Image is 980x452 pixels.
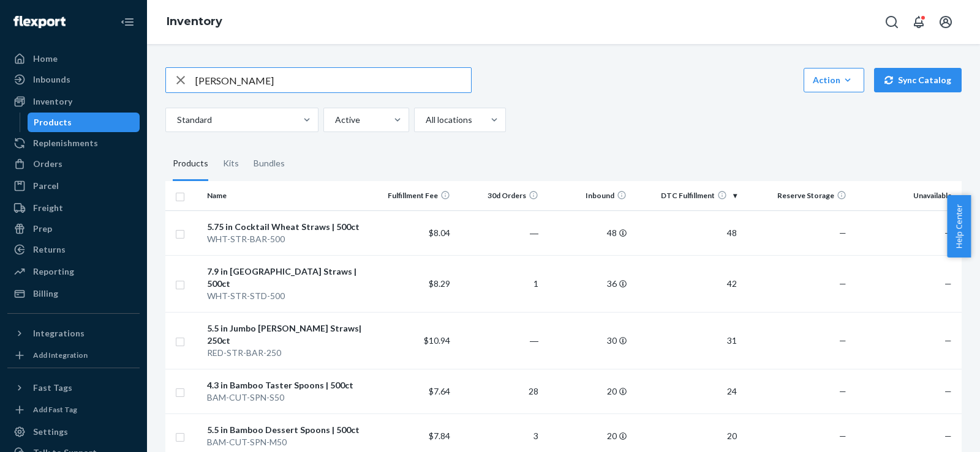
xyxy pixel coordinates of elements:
a: Reporting [7,262,140,281]
div: Bundles [254,147,285,181]
span: — [839,335,846,346]
div: BAM-CUT-SPN-S50 [207,391,363,404]
span: $7.84 [429,431,450,441]
td: ― [455,210,543,255]
div: 7.9 in [GEOGRAPHIC_DATA] Straws | 500ct [207,265,363,290]
div: Products [34,116,72,128]
div: WHT-STR-STD-500 [207,290,363,302]
button: Close Navigation [115,10,140,34]
div: Replenishments [33,137,98,149]
div: Billing [33,287,58,300]
td: 20 [543,369,631,413]
div: Parcel [33,180,59,192]
a: Inventory [167,15,222,28]
span: — [944,431,952,441]
button: Open account menu [933,10,958,34]
div: Fast Tags [33,382,72,394]
button: Sync Catalog [874,68,962,92]
input: Standard [176,114,177,126]
th: 30d Orders [455,181,543,210]
button: Integrations [7,324,140,343]
span: — [839,386,846,396]
div: WHT-STR-BAR-500 [207,233,363,245]
a: Home [7,49,140,69]
div: Returns [33,243,66,256]
th: Reserve Storage [742,181,852,210]
button: Fast Tags [7,378,140,398]
div: 4.3 in Bamboo Taster Spoons | 500ct [207,379,363,391]
ol: breadcrumbs [157,4,232,40]
div: Products [173,147,208,181]
a: Freight [7,198,140,218]
span: — [944,228,952,238]
a: Inbounds [7,70,140,89]
button: Help Center [947,195,971,257]
button: Open Search Box [880,10,904,34]
div: Orders [33,158,62,170]
td: 28 [455,369,543,413]
a: Replenishments [7,133,140,153]
a: Add Fast Tag [7,402,140,417]
span: — [839,431,846,441]
th: Name [202,181,367,210]
a: Products [28,113,140,132]
div: Inventory [33,95,72,108]
div: Prep [33,223,52,235]
td: 48 [631,210,742,255]
input: Search inventory by name or sku [195,68,471,92]
th: Fulfillment Fee [367,181,455,210]
div: Home [33,53,58,65]
div: Freight [33,202,63,214]
td: 36 [543,255,631,312]
a: Prep [7,219,140,239]
div: Kits [223,147,239,181]
input: Active [334,114,335,126]
a: Orders [7,154,140,174]
span: — [944,278,952,289]
td: 48 [543,210,631,255]
div: 5.5 in Jumbo [PERSON_NAME] Straws| 250ct [207,322,363,347]
td: 24 [631,369,742,413]
a: Returns [7,240,140,259]
button: Action [804,68,864,92]
button: Open notifications [907,10,931,34]
a: Inventory [7,92,140,111]
div: RED-STR-BAR-250 [207,347,363,359]
th: Unavailable [851,181,962,210]
div: Reporting [33,265,74,278]
a: Settings [7,422,140,442]
td: 31 [631,312,742,369]
span: $10.94 [424,335,450,346]
span: $7.64 [429,386,450,396]
th: Inbound [543,181,631,210]
a: Parcel [7,176,140,196]
span: $8.29 [429,278,450,289]
td: 1 [455,255,543,312]
input: All locations [424,114,426,126]
a: Add Integration [7,348,140,363]
div: Add Fast Tag [33,404,77,415]
span: — [944,386,952,396]
span: — [839,228,846,238]
td: 30 [543,312,631,369]
div: Settings [33,426,68,438]
div: 5.75 in Cocktail Wheat Straws | 500ct [207,221,363,233]
div: Inbounds [33,73,70,86]
th: DTC Fulfillment [631,181,742,210]
img: Flexport logo [13,16,66,28]
td: ― [455,312,543,369]
div: 5.5 in Bamboo Dessert Spoons | 500ct [207,424,363,436]
div: Add Integration [33,350,88,360]
div: Action [813,74,855,86]
span: — [839,278,846,289]
span: $8.04 [429,228,450,238]
div: BAM-CUT-SPN-M50 [207,436,363,448]
td: 42 [631,255,742,312]
div: Integrations [33,327,85,339]
a: Billing [7,284,140,303]
span: — [944,335,952,346]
